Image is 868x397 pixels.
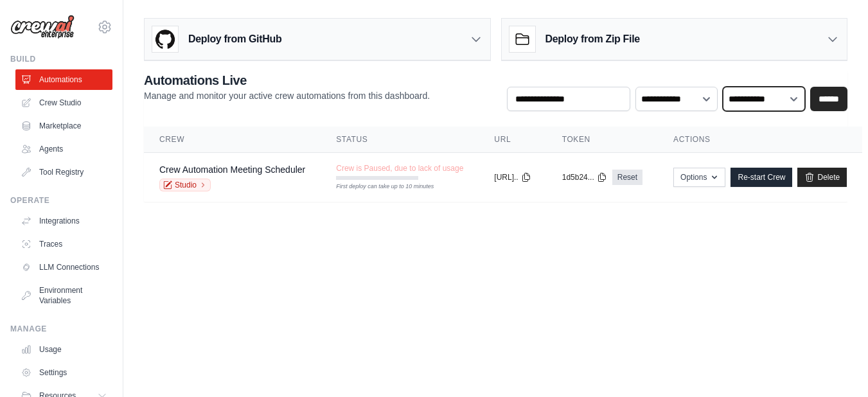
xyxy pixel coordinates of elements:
[15,162,112,182] a: Tool Registry
[144,127,321,153] th: Crew
[15,93,112,113] a: Crew Studio
[15,139,112,159] a: Agents
[159,179,211,191] a: Studio
[547,127,658,153] th: Token
[15,362,112,383] a: Settings
[321,127,479,153] th: Status
[15,257,112,278] a: LLM Connections
[797,168,847,187] a: Delete
[15,69,112,90] a: Automations
[159,164,305,175] a: Crew Automation Meeting Scheduler
[562,172,607,182] button: 1d5b24...
[15,339,112,360] a: Usage
[15,234,112,254] a: Traces
[15,280,112,311] a: Environment Variables
[188,31,281,47] h3: Deploy from GitHub
[10,15,75,39] img: Logo
[336,163,463,173] span: Crew is Paused, due to lack of usage
[15,211,112,231] a: Integrations
[658,127,862,153] th: Actions
[545,31,640,47] h3: Deploy from Zip File
[673,168,725,187] button: Options
[336,182,418,191] div: First deploy can take up to 10 minutes
[10,324,112,334] div: Manage
[612,170,642,185] a: Reset
[10,195,112,206] div: Operate
[152,26,178,52] img: GitHub Logo
[144,89,430,102] p: Manage and monitor your active crew automations from this dashboard.
[10,54,112,64] div: Build
[15,116,112,136] a: Marketplace
[479,127,546,153] th: URL
[144,71,430,89] h2: Automations Live
[731,168,792,187] a: Re-start Crew
[804,335,868,397] iframe: Chat Widget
